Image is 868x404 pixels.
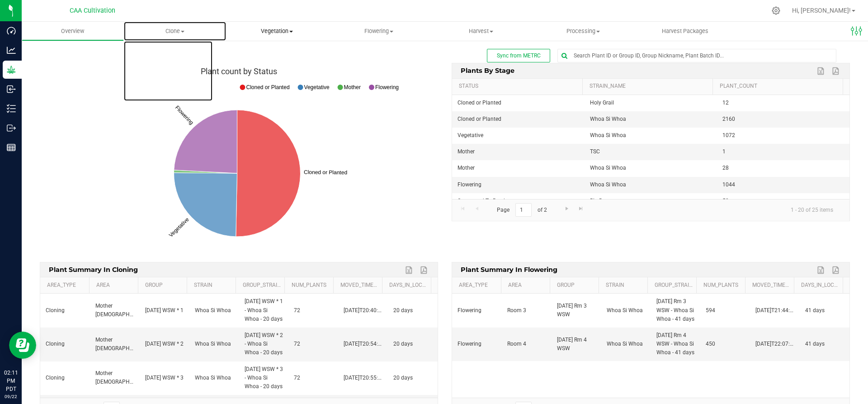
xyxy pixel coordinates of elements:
td: Flowering [452,177,585,193]
a: Flowering [328,22,430,41]
td: 1 [717,144,849,160]
a: Export to PDF [830,264,843,276]
a: Days_in_Location [389,282,427,289]
inline-svg: Dashboard [7,26,16,35]
span: CAA Cultivation [70,7,115,14]
inline-svg: Outbound [7,124,16,133]
span: Plant Summary in Flowering [458,262,560,276]
td: Mother [DEMOGRAPHIC_DATA] [90,294,140,328]
td: Cloning [40,328,90,361]
a: Clone [124,22,226,41]
td: 72 [288,361,338,395]
td: Whoa Si Whoa [189,328,239,361]
td: 1072 [717,128,849,144]
inline-svg: Inbound [7,85,16,94]
td: 12 [717,95,849,111]
td: [DATE] WSW * 1 [140,294,189,328]
a: Area_Type [459,282,497,289]
td: [DATE] WSW * 3 - Whoa Si Whoa - 20 days [239,361,289,395]
td: TSC [585,144,717,160]
td: Cloning [40,294,90,328]
span: Hi, [PERSON_NAME]! [792,7,851,14]
a: Days_in_Location [801,282,839,289]
td: 20 days [388,328,438,361]
a: plant_count [720,83,839,90]
td: 1044 [717,177,849,193]
span: Plants by Stage [458,63,517,77]
td: Consumed To Batch [452,193,585,209]
text: Vegetative [304,84,330,90]
td: [DATE] Rm 3 WSW [552,294,601,328]
td: Vegetative [452,128,585,144]
span: Harvest [430,27,532,35]
p: 02:11 PM PDT [4,369,18,393]
a: Harvest Packages [634,22,736,41]
div: Manage settings [770,6,782,15]
td: Whoa Si Whoa [585,128,717,144]
td: Whoa Si Whoa [585,160,717,176]
a: Strain [194,282,232,289]
td: [DATE]T22:07:00.000Z [750,328,800,361]
td: 72 [288,294,338,328]
td: [DATE]T20:54:26.000Z [338,328,388,361]
td: 50 [717,193,849,209]
td: Whoa Si Whoa [189,361,239,395]
a: Export to Excel [403,264,416,276]
td: Cloned or Planted [452,111,585,128]
td: Room 4 [502,328,552,361]
inline-svg: Inventory [7,104,16,113]
td: Cloned or Planted [452,95,585,111]
span: Overview [49,27,96,35]
td: [DATE]T20:55:56.000Z [338,361,388,395]
a: Area_Type [47,282,85,289]
a: Go to the last page [575,203,588,215]
p: 09/22 [4,393,18,400]
td: Mother [452,160,585,176]
td: Mother [DEMOGRAPHIC_DATA] [90,361,140,395]
td: 20 days [388,294,438,328]
a: Group_Strain [243,282,281,289]
td: 41 days [800,328,849,361]
td: 28 [717,160,849,176]
span: Processing [533,27,634,35]
td: Big Dog [585,193,717,209]
td: [DATE]T21:44:00.000Z [750,294,800,328]
td: Flowering [452,294,502,328]
a: Status [459,83,579,90]
td: 2160 [717,111,849,128]
a: Overview [22,22,124,41]
span: Page of 2 [489,203,554,217]
td: 594 [700,294,750,328]
text: Flowering [375,84,399,90]
td: Mother [DEMOGRAPHIC_DATA] [90,328,140,361]
td: [DATE] Rm 3 WSW - Whoa Si Whoa - 41 days [651,294,701,328]
td: Whoa Si Whoa [189,294,239,328]
td: [DATE] WSW * 1 - Whoa Si Whoa - 20 days [239,294,289,328]
td: [DATE] WSW * 2 - Whoa Si Whoa - 20 days [239,328,289,361]
td: Mother [452,144,585,160]
a: Export to Excel [815,264,828,276]
span: Vegetation [226,27,328,35]
a: Area [508,282,546,289]
a: Group [557,282,595,289]
span: Clone [124,27,226,35]
a: Export to Excel [815,65,828,77]
a: Strain [606,282,644,289]
input: 1 [515,203,532,217]
td: [DATE] Rm 4 WSW [552,328,601,361]
a: Moved_Timestamp [340,282,378,289]
input: Search Plant ID or Group ID, Group Nickname, Plant Batch ID... [558,49,836,62]
td: 41 days [800,294,849,328]
a: Harvest [430,22,532,41]
a: Go to the next page [560,203,573,215]
td: 20 days [388,361,438,395]
a: Processing [532,22,634,41]
td: Holy Grail [585,95,717,111]
iframe: Resource center [9,332,36,359]
td: Room 3 [502,294,552,328]
button: Sync from METRC [487,49,550,62]
td: 72 [288,328,338,361]
span: Plant Summary in Cloning [47,262,141,276]
a: Num_Plants [292,282,330,289]
a: Group_Strain [655,282,693,289]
